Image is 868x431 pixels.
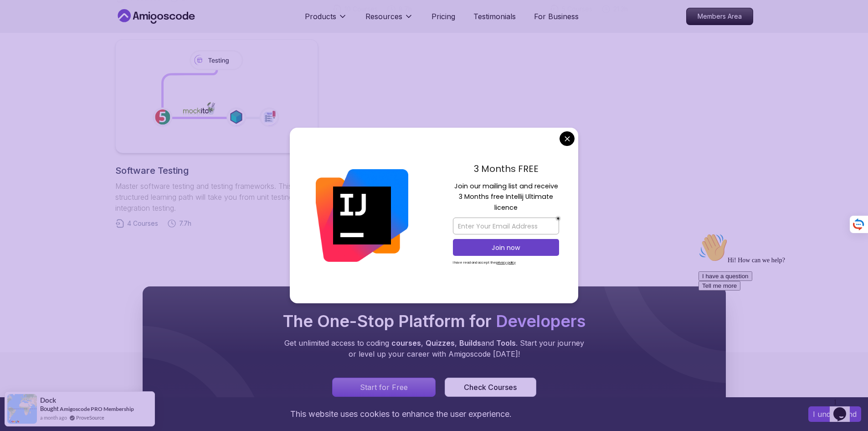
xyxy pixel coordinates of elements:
span: courses [391,338,421,348]
p: Get unlimited access to coding , , and . Start your journey or level up your career with Amigosco... [281,338,587,359]
a: ProveSource [76,414,104,421]
button: Tell me more [4,52,46,61]
div: 👋Hi! How can we help?I have a questionTell me more [4,4,168,61]
iframe: chat widget [695,229,859,390]
iframe: chat widget [830,395,859,422]
a: Members Area [686,8,753,25]
p: Start for Free [360,382,408,393]
p: Members Area [687,8,753,25]
div: This website uses cookies to enhance the user experience. [7,404,795,424]
button: Products [305,11,347,29]
span: Tools [496,338,516,348]
button: I have a question [4,42,57,52]
div: Check Courses [464,382,517,393]
span: a month ago [40,414,67,421]
span: Hi! How can we help? [4,27,90,34]
img: provesource social proof notification image [7,394,37,424]
span: Dock [40,396,56,404]
p: Products [305,11,336,22]
a: Pricing [431,11,455,22]
a: Courses page [445,378,536,397]
button: Accept cookies [808,406,861,422]
button: Check Courses [445,378,536,397]
span: Developers [496,311,586,331]
span: Builds [459,338,481,348]
p: Resources [365,11,402,22]
span: Bought [40,405,59,412]
h2: The One-Stop Platform for [281,312,587,330]
span: Quizzes [426,338,455,348]
p: Master software testing and testing frameworks. This structured learning path will take you from ... [115,181,318,213]
h2: Software Testing [115,164,318,177]
span: 4 Courses [127,219,158,228]
img: :wave: [4,4,33,33]
button: Resources [365,11,413,29]
a: Testimonials [473,11,516,22]
a: Amigoscode PRO Membership [60,405,134,412]
a: For Business [534,11,579,22]
a: Signin page [332,378,436,397]
span: 7.7h [179,219,191,228]
a: Software TestingMaster software testing and testing frameworks. This structured learning path wil... [115,39,318,228]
